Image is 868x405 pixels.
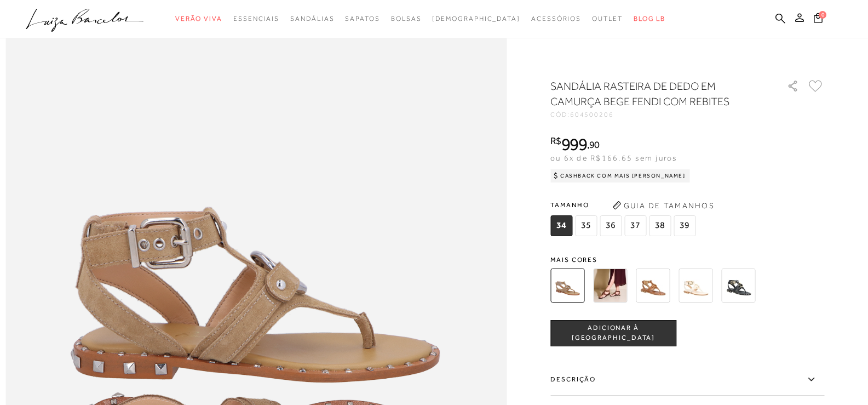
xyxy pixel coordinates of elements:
[551,323,676,343] span: ADICIONAR À [GEOGRAPHIC_DATA]
[531,15,581,22] span: Acessórios
[550,78,756,109] h1: SANDÁLIA RASTEIRA DE DEDO EM CAMURÇA BEGE FENDI COM REBITES
[550,197,698,213] span: Tamanho
[550,169,690,182] div: Cashback com Mais [PERSON_NAME]
[550,111,769,118] div: CÓD:
[600,215,622,236] span: 36
[649,215,671,236] span: 38
[589,139,600,150] span: 90
[608,197,718,214] button: Guia de Tamanhos
[550,256,824,263] span: Mais cores
[345,9,380,29] a: categoryNavScreenReaderText
[561,134,587,154] span: 999
[345,15,380,22] span: Sapatos
[592,15,623,22] span: Outlet
[550,269,584,303] img: SANDÁLIA RASTEIRA DE DEDO EM CAMURÇA BEGE FENDI COM REBITES
[391,9,422,29] a: categoryNavScreenReaderText
[636,269,670,303] img: SANDÁLIA RASTEIRA EM COURO CARAMELO COM ARGOLA CENTRAL E REBITES METÁLICOS
[575,215,597,236] span: 35
[587,140,600,150] i: ,
[175,9,222,29] a: categoryNavScreenReaderText
[233,15,279,22] span: Essenciais
[550,320,676,346] button: ADICIONAR À [GEOGRAPHIC_DATA]
[679,269,712,303] img: SANDÁLIA RASTEIRA EM COURO OFF WHITE COM ARGOLA CENTRAL E REBITES METÁLICOS
[233,9,279,29] a: categoryNavScreenReaderText
[624,215,646,236] span: 37
[810,12,826,27] button: 0
[674,215,695,236] span: 39
[550,364,824,396] label: Descrição
[819,11,826,19] span: 0
[290,15,334,22] span: Sandálias
[175,15,222,22] span: Verão Viva
[593,269,627,303] img: SANDÁLIA RASTEIRA DE DEDO EM COURO CAFÉ COM REBITES
[634,15,665,22] span: BLOG LB
[550,136,561,146] i: R$
[634,9,665,29] a: BLOG LB
[432,9,520,29] a: noSubCategoriesText
[550,153,677,162] span: ou 6x de R$166,65 sem juros
[290,9,334,29] a: categoryNavScreenReaderText
[721,269,755,303] img: SANDÁLIA RASTEIRA EM COURO PRETO COM ARGOLA CENTRAL E REBITES METÁLICOS
[550,215,572,236] span: 34
[592,9,623,29] a: categoryNavScreenReaderText
[391,15,422,22] span: Bolsas
[531,9,581,29] a: categoryNavScreenReaderText
[432,15,520,22] span: [DEMOGRAPHIC_DATA]
[570,111,614,118] span: 604500206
